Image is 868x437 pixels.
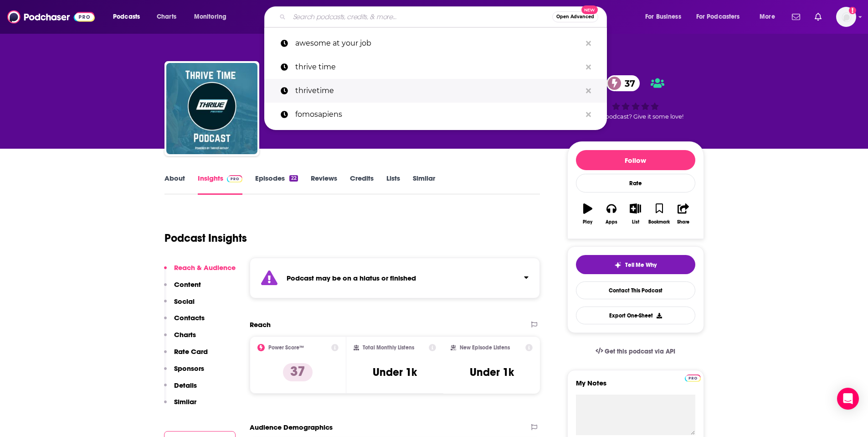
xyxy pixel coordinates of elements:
[264,103,607,126] a: fomosapiens
[174,297,195,306] p: Social
[289,10,552,24] input: Search podcasts, credits, & more...
[264,79,607,103] a: thrivetime
[264,31,607,55] a: awesome at your job
[268,344,304,351] h2: Power Score™
[151,10,182,24] a: Charts
[227,175,243,182] img: Podchaser Pro
[164,313,205,330] button: Contacts
[690,10,753,24] button: open menu
[616,75,640,91] span: 37
[552,11,598,22] button: Open AdvancedNew
[576,255,695,274] button: tell me why sparkleTell Me Why
[295,103,581,126] p: fomosapiens
[350,174,374,195] a: Credits
[295,31,581,55] p: awesome at your job
[836,7,856,27] button: Show profile menu
[648,219,670,225] div: Bookmark
[174,263,236,272] p: Reach & Audience
[164,263,236,280] button: Reach & Audience
[639,10,693,24] button: open menu
[576,281,695,299] a: Contact This Podcast
[632,219,639,225] div: List
[289,175,298,182] div: 22
[7,8,95,26] img: Podchaser - Follow, Share and Rate Podcasts
[583,219,592,225] div: Play
[198,174,243,195] a: InsightsPodchaser Pro
[581,5,598,14] span: New
[250,258,540,298] section: Click to expand status details
[255,174,298,195] a: Episodes22
[373,365,417,379] h3: Under 1k
[685,373,701,382] a: Pro website
[836,7,856,27] span: Logged in as megcassidy
[606,75,640,91] a: 37
[760,10,775,23] span: More
[567,69,704,126] div: 37Good podcast? Give it some love!
[576,379,695,395] label: My Notes
[264,55,607,79] a: thrive time
[696,10,740,23] span: For Podcasters
[174,280,201,289] p: Content
[614,261,621,269] img: tell me why sparkle
[605,348,675,355] span: Get this podcast via API
[164,330,196,347] button: Charts
[107,10,152,24] button: open menu
[849,7,856,14] svg: Add a profile image
[164,381,197,398] button: Details
[164,347,208,364] button: Rate Card
[671,198,695,230] button: Share
[287,274,416,282] strong: Podcast may be on a hiatus or finished
[753,10,786,24] button: open menu
[164,174,185,195] a: About
[250,320,271,329] h2: Reach
[164,297,195,314] button: Social
[164,280,201,297] button: Content
[174,397,196,406] p: Similar
[174,313,205,322] p: Contacts
[460,344,510,351] h2: New Episode Listens
[174,364,204,373] p: Sponsors
[811,9,825,25] a: Show notifications dropdown
[174,381,197,390] p: Details
[273,6,616,27] div: Search podcasts, credits, & more...
[295,55,581,79] p: thrive time
[576,198,600,230] button: Play
[645,10,681,23] span: For Business
[470,365,514,379] h3: Under 1k
[386,174,400,195] a: Lists
[164,231,247,245] h1: Podcast Insights
[194,10,226,23] span: Monitoring
[311,174,337,195] a: Reviews
[250,423,333,432] h2: Audience Demographics
[188,10,238,24] button: open menu
[363,344,414,351] h2: Total Monthly Listens
[606,219,617,225] div: Apps
[623,198,647,230] button: List
[836,7,856,27] img: User Profile
[576,307,695,324] button: Export One-Sheet
[647,198,671,230] button: Bookmark
[113,10,140,23] span: Podcasts
[576,150,695,170] button: Follow
[413,174,435,195] a: Similar
[157,10,176,23] span: Charts
[164,397,196,414] button: Similar
[588,113,683,120] span: Good podcast? Give it some love!
[174,347,208,356] p: Rate Card
[174,330,196,339] p: Charts
[556,15,594,19] span: Open Advanced
[677,219,689,225] div: Share
[837,388,859,410] div: Open Intercom Messenger
[283,363,313,381] p: 37
[788,9,804,25] a: Show notifications dropdown
[600,198,623,230] button: Apps
[164,364,204,381] button: Sponsors
[166,63,257,154] img: Thrive Time Podcast
[625,261,657,269] span: Tell Me Why
[576,174,695,192] div: Rate
[295,79,581,103] p: thrivetime
[685,375,701,382] img: Podchaser Pro
[588,340,683,363] a: Get this podcast via API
